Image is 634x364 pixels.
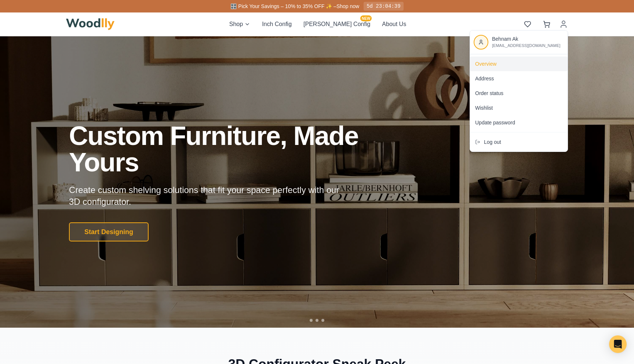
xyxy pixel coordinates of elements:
span: Wishlist [475,104,493,112]
p: [EMAIL_ADDRESS][DOMAIN_NAME] [492,43,560,49]
span: Overview [475,60,496,68]
span: Order status [475,90,503,97]
p: Behnam Ak [492,36,560,43]
span: Address [475,75,494,82]
span: Update password [475,119,515,126]
span: Log out [484,138,501,146]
